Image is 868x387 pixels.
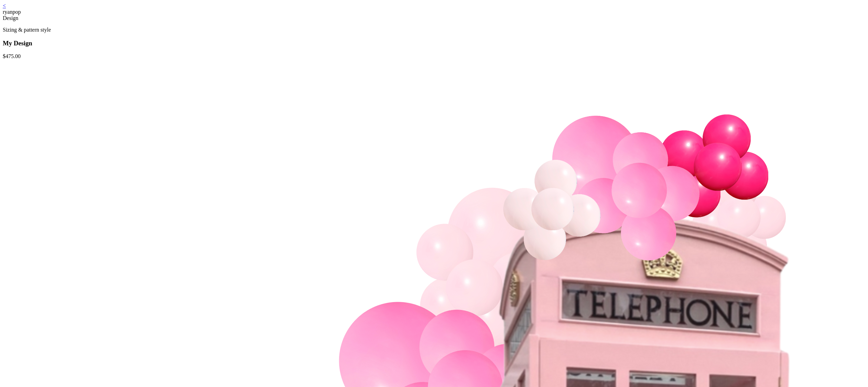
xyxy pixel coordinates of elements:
[3,53,865,59] div: $ 475.00
[3,15,865,21] div: Design
[3,40,865,47] h3: My Design
[3,27,865,33] p: Sizing & pattern style
[3,9,865,15] div: ryanpop
[3,3,6,9] a: <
